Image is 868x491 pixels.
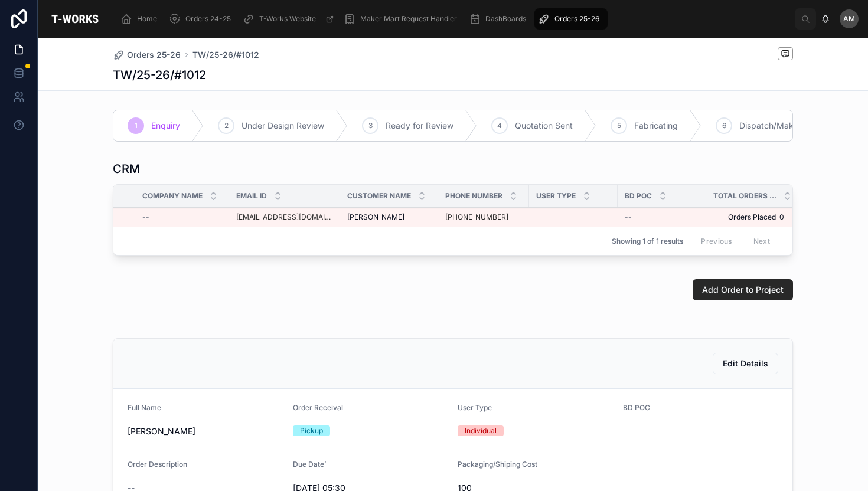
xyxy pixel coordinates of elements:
div: Pickup [300,425,323,436]
span: Dispatch/Makers Mart [739,120,826,132]
button: Add Order to Project [693,279,793,300]
span: Customer Name [347,191,411,201]
span: Full Name [128,403,161,412]
span: 5 [617,121,621,130]
a: Orders 25-26 [113,49,181,61]
span: User Type [536,191,576,201]
span: BD POC [623,403,650,412]
span: Fabricating [634,120,678,132]
a: Maker Mart Request Handler [340,8,465,30]
img: App logo [47,9,103,28]
span: Orders Placed 0 [706,212,784,222]
a: [PHONE_NUMBER] [445,212,508,222]
div: scrollable content [112,6,795,32]
span: Showing 1 of 1 results [612,237,683,246]
span: User Type [458,403,492,412]
span: Total Orders Placed [713,191,776,201]
button: Edit Details [713,353,778,374]
span: T-Works Website [259,14,316,24]
span: Ready for Review [386,120,453,132]
span: Orders 24-25 [185,14,231,24]
span: 3 [368,121,373,130]
div: Individual [465,425,497,436]
span: Orders 25-26 [554,14,599,24]
span: 4 [497,121,502,130]
span: DashBoards [485,14,526,24]
span: am [843,14,855,24]
span: Quotation Sent [515,120,573,132]
span: Under Design Review [242,120,324,132]
span: -- [142,212,149,222]
span: Packaging/Shiping Cost [458,460,537,469]
span: Add Order to Project [702,284,784,296]
span: BD POC [625,191,652,201]
span: 2 [224,121,229,130]
a: [EMAIL_ADDRESS][DOMAIN_NAME] [236,212,333,222]
span: [PERSON_NAME] [347,212,404,222]
span: Maker Mart Request Handler [360,14,457,24]
a: DashBoards [465,8,534,30]
span: Company Name [142,191,203,201]
span: Due Date` [293,460,327,469]
a: Orders 24-25 [165,8,239,30]
span: Orders 25-26 [127,49,181,61]
span: 1 [135,121,138,130]
a: TW/25-26/#1012 [192,49,259,61]
a: T-Works Website [239,8,340,30]
a: Orders 25-26 [534,8,608,30]
span: Enquiry [151,120,180,132]
span: Order Description [128,460,187,469]
span: Email ID [236,191,267,201]
span: [PERSON_NAME] [128,425,283,437]
span: -- [625,212,632,222]
a: Home [117,8,165,30]
h1: CRM [113,161,140,177]
span: Phone Number [445,191,502,201]
span: Home [137,14,157,24]
span: 6 [722,121,726,130]
h1: TW/25-26/#1012 [113,67,206,83]
span: Order Receival [293,403,343,412]
span: Edit Details [723,358,768,369]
